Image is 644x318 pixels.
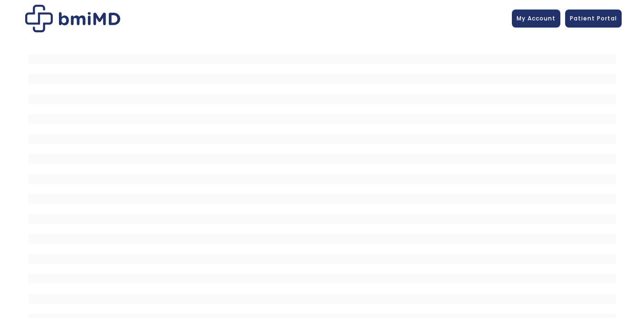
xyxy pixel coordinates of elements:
img: Patient Messaging Portal [25,5,120,32]
a: My Account [512,10,560,28]
span: My Account [517,14,556,22]
a: Patient Portal [565,10,622,28]
span: Patient Portal [570,14,617,22]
